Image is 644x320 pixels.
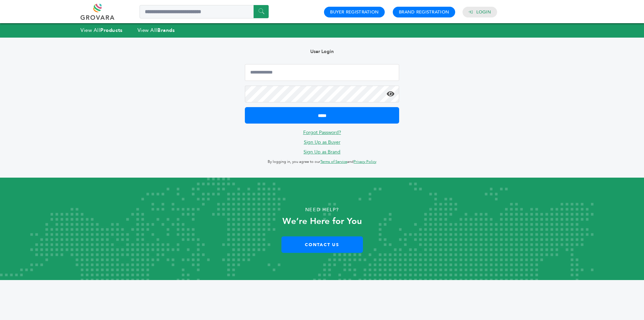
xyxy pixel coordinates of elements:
[138,27,175,34] a: View AllBrands
[476,9,491,15] a: Login
[32,205,612,215] p: Need Help?
[304,149,340,155] a: Sign Up as Brand
[330,9,379,15] a: Buyer Registration
[303,129,341,136] a: Forgot Password?
[304,139,340,145] a: Sign Up as Buyer
[157,27,175,34] strong: Brands
[140,5,269,18] input: Search a product or brand...
[245,86,399,102] input: Password
[245,64,399,81] input: Email Address
[282,215,362,227] strong: We’re Here for You
[354,159,376,164] a: Privacy Policy
[100,27,122,34] strong: Products
[80,27,123,34] a: View AllProducts
[281,236,363,253] a: Contact Us
[245,158,399,166] p: By logging in, you agree to our and
[310,48,334,55] b: User Login
[399,9,449,15] a: Brand Registration
[320,159,347,164] a: Terms of Service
